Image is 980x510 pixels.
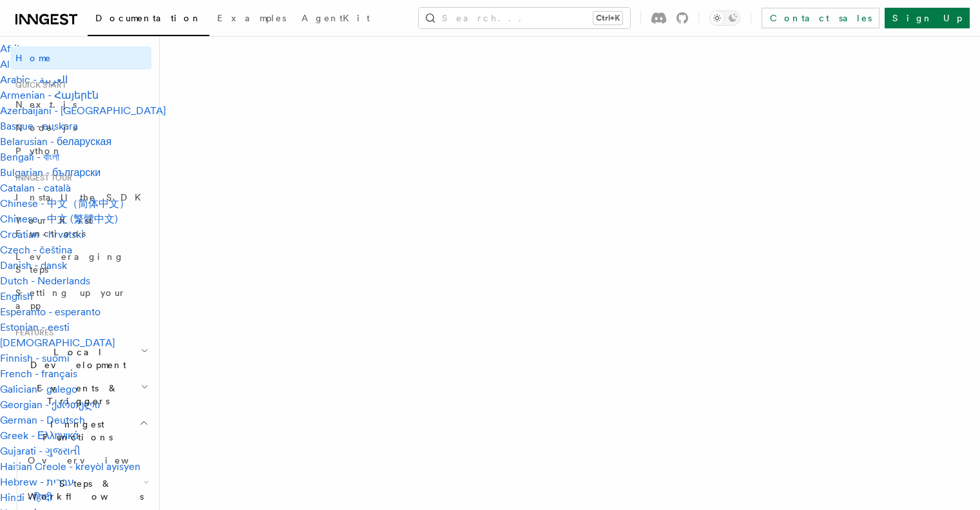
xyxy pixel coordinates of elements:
a: Next.js [10,93,151,116]
a: Setting up your app [10,281,151,317]
span: Examples [217,13,286,23]
a: Contact sales [762,8,879,28]
button: Events & Triggers [10,377,151,413]
a: Leveraging Steps [10,245,151,281]
a: Your first Functions [10,209,151,245]
span: Steps & Workflows [23,477,144,503]
a: Install the SDK [10,186,151,209]
span: Leveraging Steps [15,251,124,275]
kbd: Ctrl+K [593,12,622,25]
a: Node.js [10,116,151,139]
span: Documentation [95,13,202,23]
span: Setting up your app [15,288,126,311]
button: Inngest Functions [10,413,151,449]
button: Search...Ctrl+K [419,8,630,28]
span: Home [15,52,52,64]
span: Features [10,328,53,338]
a: Documentation [88,4,209,36]
button: Steps & Workflows [23,472,151,508]
button: Local Development [10,340,151,377]
span: Inngest Functions [10,418,139,444]
span: Events & Triggers [10,382,140,407]
span: Python [15,146,62,156]
span: Next.js [15,99,77,110]
a: Overview [23,449,151,472]
span: Install the SDK [15,192,149,202]
span: AgentKit [302,13,370,23]
span: Node.js [15,123,77,133]
span: Inngest tour [10,173,72,183]
a: Home [10,46,151,70]
span: Your first Functions [15,215,92,239]
a: Examples [209,4,294,35]
span: Overview [28,455,160,466]
span: Quick start [10,80,66,90]
span: Local Development [10,346,140,371]
a: Python [10,139,151,162]
button: Toggle dark mode [709,10,740,26]
a: Sign Up [885,8,970,28]
a: AgentKit [294,4,378,35]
